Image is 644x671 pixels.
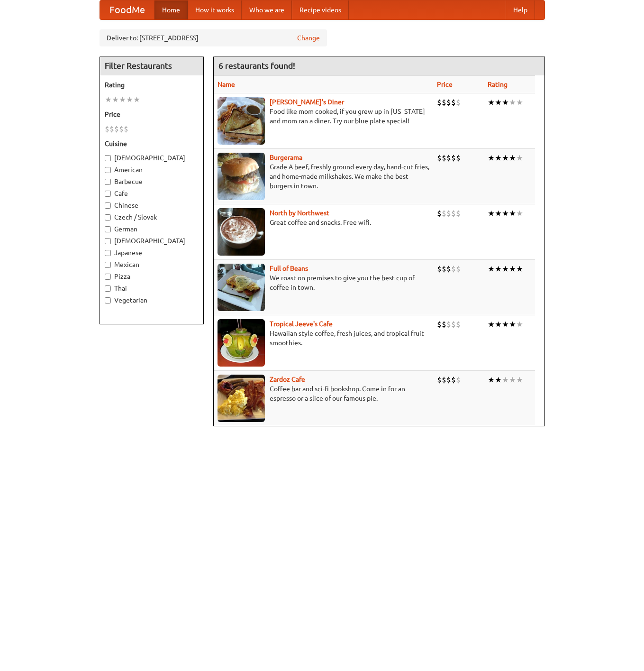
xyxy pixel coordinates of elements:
[119,124,124,134] li: $
[105,214,111,221] input: Czech / Slovak
[451,97,456,108] li: $
[446,264,451,274] li: $
[442,153,446,163] li: $
[105,250,111,256] input: Japanese
[270,265,308,272] a: Full of Beans
[442,319,446,330] li: $
[105,202,111,209] input: Chinese
[133,94,140,105] li: ★
[114,124,119,134] li: $
[488,81,508,88] a: Rating
[297,33,320,43] a: Change
[442,375,446,385] li: $
[488,208,495,219] li: ★
[502,208,509,219] li: ★
[218,107,429,126] p: Food like mom cooked, if you grew up in [US_STATE] and mom ran a diner. Try our blue plate special!
[456,319,461,330] li: $
[451,319,456,330] li: $
[495,319,502,330] li: ★
[509,208,516,219] li: ★
[100,29,327,46] div: Deliver to: [STREET_ADDRESS]
[516,153,523,163] li: ★
[270,209,329,217] a: North by Northwest
[495,375,502,385] li: ★
[456,153,461,163] li: $
[218,319,265,367] img: jeeves.jpg
[446,97,451,108] li: $
[488,264,495,274] li: ★
[451,264,456,274] li: $
[218,218,429,227] p: Great coffee and snacks. Free wifi.
[242,0,292,19] a: Who we are
[105,165,199,175] label: American
[516,97,523,108] li: ★
[105,212,199,222] label: Czech / Slovak
[100,0,154,19] a: FoodMe
[105,272,199,281] label: Pizza
[502,97,509,108] li: ★
[218,375,265,422] img: zardoz.jpg
[100,56,203,75] h4: Filter Restaurants
[509,153,516,163] li: ★
[218,384,429,403] p: Coffee bar and sci-fi bookshop. Come in for an espresso or a slice of our famous pie.
[437,375,442,385] li: $
[456,97,461,108] li: $
[105,167,111,173] input: American
[442,97,446,108] li: $
[502,319,509,330] li: ★
[218,81,235,88] a: Name
[506,0,535,19] a: Help
[105,297,111,303] input: Vegetarian
[451,375,456,385] li: $
[509,319,516,330] li: ★
[218,208,265,256] img: north.jpg
[495,264,502,274] li: ★
[105,260,199,269] label: Mexican
[105,191,111,197] input: Cafe
[516,375,523,385] li: ★
[270,154,302,161] b: Burgerama
[105,153,199,163] label: [DEMOGRAPHIC_DATA]
[446,208,451,219] li: $
[516,319,523,330] li: ★
[218,273,429,292] p: We roast on premises to give you the best cup of coffee in town.
[105,189,199,198] label: Cafe
[105,94,112,105] li: ★
[105,262,111,268] input: Mexican
[270,376,305,383] b: Zardoz Cafe
[105,285,111,292] input: Thai
[105,284,199,293] label: Thai
[488,319,495,330] li: ★
[437,153,442,163] li: $
[488,153,495,163] li: ★
[112,94,119,105] li: ★
[495,97,502,108] li: ★
[218,162,429,191] p: Grade A beef, freshly ground every day, hand-cut fries, and home-made milkshakes. We make the bes...
[154,0,188,19] a: Home
[105,274,111,280] input: Pizza
[488,97,495,108] li: ★
[105,124,109,134] li: $
[442,264,446,274] li: $
[437,208,442,219] li: $
[437,81,453,88] a: Price
[124,124,128,134] li: $
[105,177,199,186] label: Barbecue
[451,153,456,163] li: $
[218,329,429,348] p: Hawaiian style coffee, fresh juices, and tropical fruit smoothies.
[105,139,199,148] h5: Cuisine
[126,94,133,105] li: ★
[437,97,442,108] li: $
[270,98,344,106] b: [PERSON_NAME]'s Diner
[446,319,451,330] li: $
[442,208,446,219] li: $
[105,155,111,161] input: [DEMOGRAPHIC_DATA]
[105,80,199,90] h5: Rating
[270,320,333,328] b: Tropical Jeeve's Cafe
[502,153,509,163] li: ★
[516,264,523,274] li: ★
[495,153,502,163] li: ★
[502,375,509,385] li: ★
